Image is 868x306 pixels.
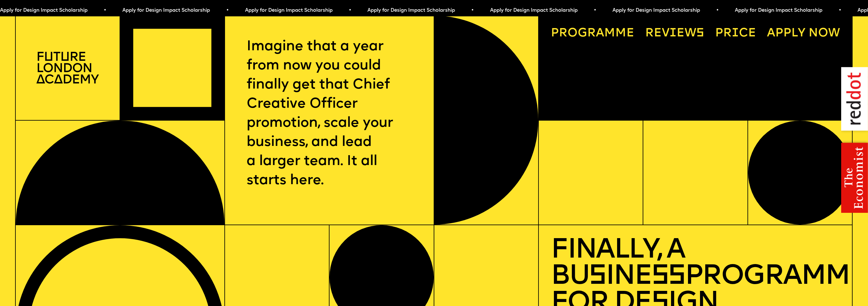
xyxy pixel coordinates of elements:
[651,263,685,291] span: ss
[761,22,846,46] a: Apply now
[471,8,474,13] span: •
[545,22,640,46] a: Programme
[104,8,106,13] span: •
[247,37,412,190] p: Imagine that a year from now you could finally get that Chief Creative Officer promotion, scale y...
[226,8,229,13] span: •
[639,22,710,46] a: Reviews
[838,8,841,13] span: •
[594,8,596,13] span: •
[709,22,762,46] a: Price
[767,27,775,39] span: A
[596,27,604,39] span: a
[589,263,606,291] span: s
[716,8,719,13] span: •
[349,8,351,13] span: •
